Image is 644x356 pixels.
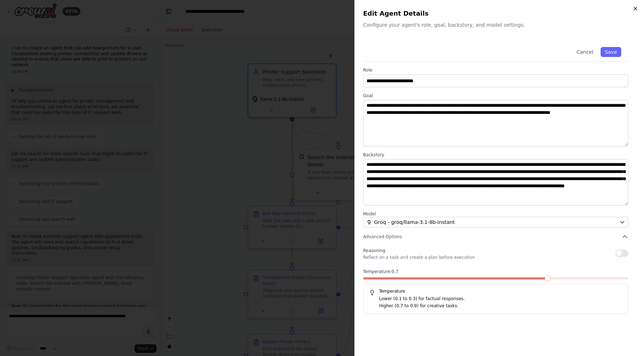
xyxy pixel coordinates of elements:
[363,217,629,227] button: Groq - groq/llama-3.1-8b-instant
[379,295,623,303] p: Lower (0.1 to 0.3) for factual responses.
[363,67,629,73] label: Role
[363,248,385,253] span: Reasoning
[363,234,402,240] span: Advanced Options
[363,152,629,158] label: Backstory
[374,219,455,226] span: Groq - groq/llama-3.1-8b-instant
[363,9,636,19] h2: Edit Agent Details
[363,93,629,99] label: Goal
[363,255,475,260] p: Reflect on a task and create a plan before execution
[363,211,629,217] label: Model
[363,21,636,28] p: Configure your agent's role, goal, backstory, and model settings.
[363,233,629,240] button: Advanced Options
[369,288,623,294] h5: Temperature
[363,269,398,274] span: Temperature: 0.7
[379,303,623,310] p: Higher (0.7 to 0.9) for creative tasks.
[601,47,621,57] button: Save
[572,47,597,57] button: Cancel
